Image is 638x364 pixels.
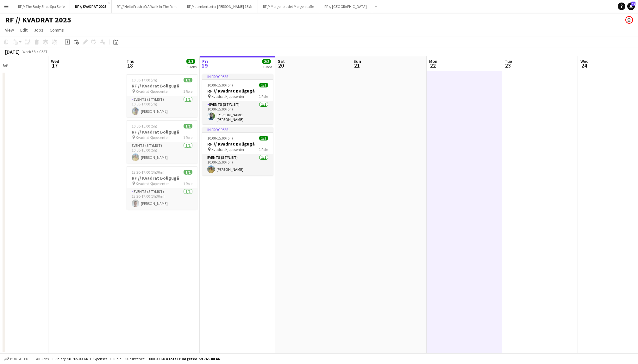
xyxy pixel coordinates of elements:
app-card-role: Events (Stylist)1/110:00-15:00 (5h)[PERSON_NAME] [127,142,197,164]
h3: RF // Kvadrat Boligugå [127,175,197,181]
span: Mon [429,58,437,64]
span: 1 Role [259,94,268,99]
span: 1 Role [183,135,192,140]
span: 17 [50,62,59,69]
span: 1/1 [184,78,192,82]
span: Wed [580,58,589,64]
span: Kvadrat Kjøpesenter [136,181,169,186]
span: 18 [126,62,134,69]
h1: RF // KVADRAT 2025 [5,15,71,25]
span: 10:00-17:00 (7h) [132,78,157,82]
span: Budgeted [10,357,28,361]
button: RF // Hello Fresh på A Walk In The Park [112,0,182,13]
app-job-card: 10:00-17:00 (7h)1/1RF // Kvadrat Boligugå Kvadrat Kjøpesenter1 RoleEvents (Stylist)1/110:00-17:00... [127,74,197,117]
span: Wed [51,58,59,64]
span: 21 [353,62,361,69]
span: 2/2 [262,59,271,64]
span: Kvadrat Kjøpesenter [211,94,244,99]
app-job-card: In progress10:00-15:00 (5h)1/1RF // Kvadrat Boligugå Kvadrat Kjøpesenter1 RoleEvents (Stylist)1/1... [202,74,273,124]
button: RF // Morgenbladet Morgenkaffe [258,0,319,13]
span: 1 Role [183,181,192,186]
span: Kvadrat Kjøpesenter [136,89,169,94]
span: Edit [20,27,28,33]
div: In progress [202,74,273,79]
span: 10:00-15:00 (5h) [132,124,157,128]
button: RF // The Body Shop Spa Serie [13,0,70,13]
span: 1/1 [184,124,192,128]
span: 10:00-15:00 (5h) [207,136,233,140]
span: 24 [579,62,589,69]
button: RF // KVADRAT 2025 [70,0,112,13]
a: Edit [18,26,30,34]
h3: RF // Kvadrat Boligugå [127,129,197,135]
a: View [3,26,16,34]
span: Tue [505,58,512,64]
h3: RF // Kvadrat Boligugå [202,141,273,147]
app-job-card: In progress10:00-15:00 (5h)1/1RF // Kvadrat Boligugå Kvadrat Kjøpesenter1 RoleEvents (Stylist)1/1... [202,127,273,176]
span: 23 [504,62,512,69]
span: Thu [127,58,134,64]
a: 40 [627,3,635,10]
button: Budgeted [3,355,29,362]
span: 13:30-17:00 (3h30m) [132,170,165,175]
span: 3/3 [186,59,195,64]
span: Sun [353,58,361,64]
span: All jobs [35,356,50,361]
button: RF // [GEOGRAPHIC_DATA] [319,0,372,13]
div: Salary 58 765.00 KR + Expenses 0.00 KR + Subsistence 1 000.00 KR = [55,356,220,361]
span: Jobs [34,27,43,33]
span: 1 Role [259,147,268,152]
span: Kvadrat Kjøpesenter [136,135,169,140]
span: Week 38 [21,49,37,54]
div: [DATE] [5,49,20,55]
h3: RF // Kvadrat Boligugå [202,88,273,94]
span: Fri [202,58,208,64]
span: View [5,27,14,33]
app-card-role: Events (Stylist)1/110:00-17:00 (7h)[PERSON_NAME] [127,96,197,117]
a: Jobs [31,26,46,34]
span: Comms [50,27,64,33]
span: 1/1 [259,83,268,87]
div: CEST [39,49,47,54]
span: 1 Role [183,89,192,94]
app-job-card: 10:00-15:00 (5h)1/1RF // Kvadrat Boligugå Kvadrat Kjøpesenter1 RoleEvents (Stylist)1/110:00-15:00... [127,120,197,164]
app-job-card: 13:30-17:00 (3h30m)1/1RF // Kvadrat Boligugå Kvadrat Kjøpesenter1 RoleEvents (Stylist)1/113:30-17... [127,166,197,210]
span: 19 [201,62,208,69]
h3: RF // Kvadrat Boligugå [127,83,197,89]
app-user-avatar: Marit Holvik [625,16,633,24]
div: 2 Jobs [262,64,272,69]
span: Kvadrat Kjøpesenter [211,147,244,152]
span: 22 [428,62,437,69]
app-card-role: Events (Stylist)1/113:30-17:00 (3h30m)[PERSON_NAME] [127,188,197,210]
app-card-role: Events (Stylist)1/110:00-15:00 (5h)[PERSON_NAME] [202,154,273,176]
span: Sat [278,58,285,64]
span: 40 [631,2,635,6]
a: Comms [47,26,66,34]
span: 1/1 [259,136,268,140]
span: Total Budgeted 59 765.00 KR [168,356,220,361]
span: 10:00-15:00 (5h) [207,83,233,87]
div: 3 Jobs [187,64,197,69]
div: In progress [202,127,273,132]
button: RF // Lambertseter [PERSON_NAME] 15 år [182,0,258,13]
app-card-role: Events (Stylist)1/110:00-15:00 (5h)[PERSON_NAME] [PERSON_NAME] [202,101,273,124]
span: 1/1 [184,170,192,175]
span: 20 [277,62,285,69]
